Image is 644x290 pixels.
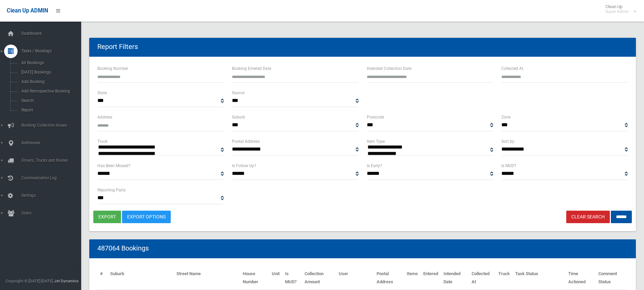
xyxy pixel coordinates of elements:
th: Street Name [174,266,240,290]
span: Users [19,211,86,215]
label: Booking Number [97,65,128,72]
th: Entered [421,266,441,290]
label: Truck [97,138,108,145]
span: [DATE] Bookings [19,70,80,75]
span: Add Retrospective Booking [19,89,80,94]
th: Comment Status [596,266,628,290]
th: Unit [269,266,282,290]
th: User [336,266,374,290]
span: Report [19,108,80,112]
span: Clean Up ADMIN [7,7,48,14]
th: Collection Amount [302,266,336,290]
header: 487064 Bookings [89,242,157,255]
span: Addresses [19,140,86,145]
a: Export Options [122,211,171,223]
th: Intended Date [441,266,469,290]
th: Task Status [512,266,566,290]
button: export [93,211,121,223]
span: Copyright © [DATE]-[DATE] [5,279,53,283]
span: Communication Log [19,176,86,180]
th: Postal Address [374,266,404,290]
span: All Bookings [19,60,80,65]
th: Time Actioned [566,266,596,290]
th: Is MUD? [282,266,302,290]
th: House Number [240,266,269,290]
span: Booking Collection Issues [19,123,86,128]
th: Collected At [469,266,496,290]
th: Truck [496,266,512,290]
a: Clear Search [566,211,610,223]
span: Drivers, Trucks and Routes [19,158,86,163]
label: Intended Collection Date [367,65,411,72]
span: Dashboard [19,31,86,36]
span: Clean Up [602,4,636,14]
small: Super Admin [605,9,629,14]
th: # [97,266,108,290]
label: Booking Entered Date [232,65,271,72]
span: Add Booking [19,79,80,84]
span: Settings [19,193,86,198]
label: Item Type [367,138,385,145]
span: Search [19,98,80,103]
label: Collected At [501,65,523,72]
span: Tasks / Bookings [19,49,86,53]
label: Address [97,113,112,121]
th: Suburb [108,266,174,290]
header: Report Filters [89,40,146,53]
strong: Jet Dynamics [54,279,78,283]
th: Items [404,266,421,290]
